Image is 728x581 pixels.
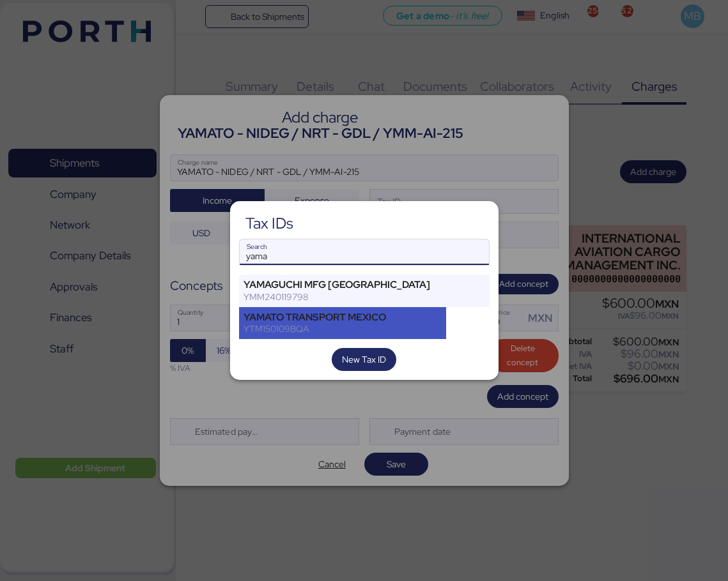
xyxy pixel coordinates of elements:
div: YAMAGUCHI MFG [GEOGRAPHIC_DATA] [244,279,442,290]
div: YMM240119798 [244,291,442,303]
span: New Tax ID [342,352,386,367]
input: Search [240,239,489,265]
div: YAMATO TRANSPORT MEXICO [244,312,442,323]
div: Tax IDs [245,218,293,229]
div: YTM150109BQA [244,323,442,335]
button: New Tax ID [332,348,396,371]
